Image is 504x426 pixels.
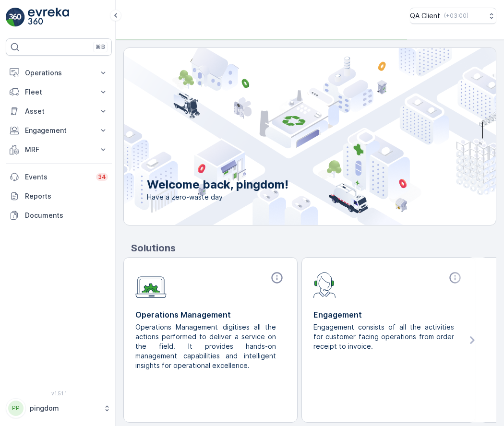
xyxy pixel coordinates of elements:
p: Documents [25,211,108,220]
button: MRF [6,140,112,159]
img: logo [6,8,25,27]
p: ⌘B [96,43,105,51]
div: PP [8,401,24,416]
a: Documents [6,206,112,225]
p: Asset [25,106,93,116]
button: Fleet [6,83,112,102]
span: Have a zero-waste day [147,192,288,202]
img: module-icon [313,271,336,298]
img: logo_light-DOdMpM7g.png [28,8,69,27]
button: Operations [6,63,112,83]
button: Asset [6,102,112,121]
a: Reports [6,187,112,206]
span: v 1.51.1 [6,390,112,396]
p: Fleet [25,87,93,97]
button: PPpingdom [6,398,112,418]
p: 34 [98,173,106,181]
img: city illustration [81,48,496,225]
p: Engagement [313,309,464,320]
p: Operations Management digitises all the actions performed to deliver a service on the field. It p... [135,322,278,370]
p: pingdom [30,403,98,413]
p: Operations [25,68,93,78]
p: Operations Management [135,309,286,320]
img: module-icon [135,271,167,298]
p: ( +03:00 ) [444,12,468,20]
p: Engagement [25,126,93,135]
p: Engagement consists of all the activities for customer facing operations from order receipt to in... [313,322,456,351]
p: Events [25,172,90,182]
p: QA Client [410,11,440,21]
button: Engagement [6,121,112,140]
p: Reports [25,191,108,201]
a: Events34 [6,167,112,187]
p: Welcome back, pingdom! [147,177,288,192]
button: QA Client(+03:00) [410,8,496,24]
p: MRF [25,145,93,154]
p: Solutions [131,241,496,255]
